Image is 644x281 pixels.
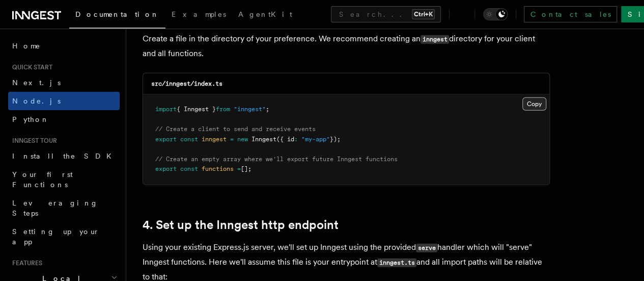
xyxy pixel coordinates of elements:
[75,10,159,18] span: Documentation
[8,165,120,194] a: Your first Functions
[8,110,120,129] a: Python
[180,136,198,143] span: const
[143,218,339,232] a: 4. Set up the Inngest http endpoint
[416,244,437,252] code: serve
[177,106,216,113] span: { Inngest }
[8,63,52,71] span: Quick start
[294,136,298,143] span: :
[12,152,118,160] span: Install the SDK
[155,156,398,163] span: // Create an empty array where we'll export future Inngest functions
[230,136,234,143] span: =
[522,97,546,111] button: Copy
[12,97,61,105] span: Node.js
[421,35,449,44] code: inngest
[8,259,42,267] span: Features
[12,79,61,87] span: Next.js
[155,125,316,133] span: // Create a client to send and receive events
[202,165,234,172] span: functions
[8,222,120,251] a: Setting up your app
[12,199,98,217] span: Leveraging Steps
[524,6,617,22] a: Contact sales
[251,136,276,143] span: Inngest
[377,259,416,267] code: inngest.ts
[180,165,198,172] span: const
[234,106,266,113] span: "inngest"
[331,6,441,22] button: Search...Ctrl+K
[155,106,177,113] span: import
[216,106,230,113] span: from
[266,106,269,113] span: ;
[8,73,120,92] a: Next.js
[12,170,73,189] span: Your first Functions
[165,3,232,28] a: Examples
[155,165,177,172] span: export
[330,136,341,143] span: });
[12,115,49,123] span: Python
[8,147,120,165] a: Install the SDK
[483,8,508,20] button: Toggle dark mode
[8,92,120,110] a: Node.js
[241,165,251,172] span: [];
[12,41,41,51] span: Home
[301,136,330,143] span: "my-app"
[143,32,550,61] p: Create a file in the directory of your preference. We recommend creating an directory for your cl...
[276,136,294,143] span: ({ id
[8,194,120,222] a: Leveraging Steps
[237,165,241,172] span: =
[238,10,292,18] span: AgentKit
[232,3,298,28] a: AgentKit
[8,137,57,145] span: Inngest tour
[155,136,177,143] span: export
[69,3,165,29] a: Documentation
[151,80,222,87] code: src/inngest/index.ts
[12,227,100,246] span: Setting up your app
[172,10,226,18] span: Examples
[202,136,227,143] span: inngest
[8,37,120,55] a: Home
[237,136,248,143] span: new
[412,9,435,19] kbd: Ctrl+K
